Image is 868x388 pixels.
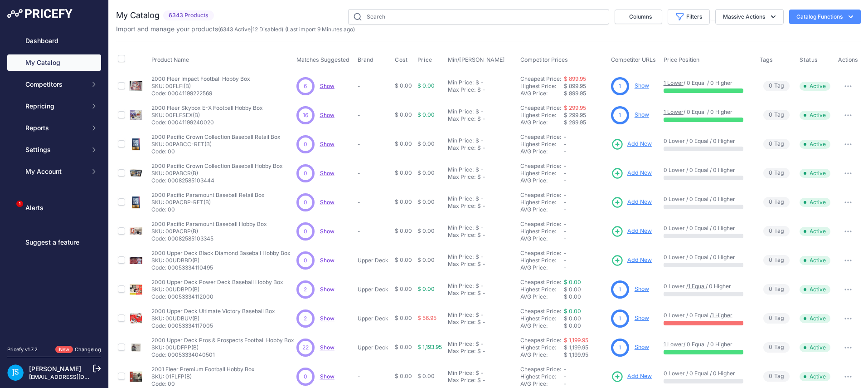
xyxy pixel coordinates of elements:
[564,90,607,97] div: $ 899.95
[448,311,474,319] div: Min Price:
[303,111,308,119] span: 16
[358,315,391,322] p: Upper Deck
[635,344,649,350] a: Show
[151,104,263,112] p: 2000 Fleer Skybox E-X Football Hobby Box
[564,119,607,126] div: $ 299.95
[320,141,335,147] span: Show
[304,169,307,177] span: 0
[7,120,101,136] button: Reports
[564,293,607,300] div: $ 0.00
[395,169,412,176] span: $ 0.00
[116,9,160,22] h2: My Catalog
[252,26,281,33] a: 12 Disabled
[664,283,751,290] p: 0 Lower / / 0 Higher
[520,293,564,300] div: AVG Price:
[320,373,335,380] a: Show
[481,202,485,210] div: -
[564,221,567,227] span: -
[417,82,435,89] span: $ 0.00
[358,286,391,293] p: Upper Deck
[800,140,830,149] span: Active
[664,79,684,86] a: 1 Lower
[520,199,564,206] div: Highest Price:
[520,162,561,169] a: Cheapest Price:
[564,279,581,285] a: $ 0.00
[481,290,485,297] div: -
[564,250,567,256] span: -
[448,202,475,210] div: Max Price:
[151,192,265,199] p: 2000 Pacific Paramount Baseball Retail Box
[715,9,784,25] button: Massive Actions
[448,231,475,239] div: Max Price:
[760,56,773,63] span: Tags
[763,284,790,295] span: Tag
[619,111,621,119] span: 1
[635,314,649,321] a: Show
[481,144,485,152] div: -
[664,341,684,348] a: 1 Lower
[520,279,561,285] a: Cheapest Price:
[7,9,73,18] img: Pricefy Logo
[395,227,412,234] span: $ 0.00
[619,82,621,90] span: 1
[481,115,485,123] div: -
[417,140,435,147] span: $ 0.00
[627,256,652,265] span: Add New
[477,290,481,297] div: $
[800,285,830,294] span: Active
[564,235,567,242] span: -
[763,313,790,324] span: Tag
[615,10,662,24] button: Columns
[448,79,474,86] div: Min Price:
[520,257,564,264] div: Highest Price:
[520,206,564,213] div: AVG Price:
[664,138,751,145] p: 0 Lower / 0 Equal / 0 Higher
[800,82,830,91] span: Active
[800,227,830,236] span: Active
[358,112,391,119] p: -
[664,225,751,232] p: 0 Lower / 0 Equal / 0 Higher
[477,260,481,268] div: $
[151,279,283,286] p: 2000 Upper Deck Power Deck Baseball Hobby Box
[448,224,474,231] div: Min Price:
[520,83,564,90] div: Highest Price:
[475,282,479,290] div: $
[320,315,335,322] span: Show
[475,137,479,144] div: $
[448,56,505,63] span: Min/[PERSON_NAME]
[520,264,564,271] div: AVG Price:
[520,228,564,235] div: Highest Price:
[417,169,435,176] span: $ 0.00
[520,177,564,184] div: AVG Price:
[320,257,335,264] span: Show
[296,56,349,63] span: Matches Suggested
[151,264,291,271] p: Code: 00053334110495
[627,198,652,206] span: Add New
[564,264,567,271] span: -
[635,111,649,118] a: Show
[619,314,621,323] span: 1
[320,83,335,89] a: Show
[763,81,790,91] span: Tag
[520,286,564,293] div: Highest Price:
[564,75,586,82] a: $ 899.95
[25,167,85,176] span: My Account
[304,227,307,236] span: 0
[479,253,484,260] div: -
[358,199,391,206] p: -
[320,170,335,177] a: Show
[564,199,567,206] span: -
[151,112,263,119] p: SKU: 00FLFSEX(B)
[320,112,335,118] a: Show
[481,260,485,268] div: -
[7,200,101,216] a: Alerts
[151,228,267,235] p: SKU: 00PACBP(B)
[800,111,830,120] span: Active
[664,108,684,115] a: 1 Lower
[395,256,412,263] span: $ 0.00
[479,282,484,290] div: -
[358,257,391,264] p: Upper Deck
[448,137,474,144] div: Min Price:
